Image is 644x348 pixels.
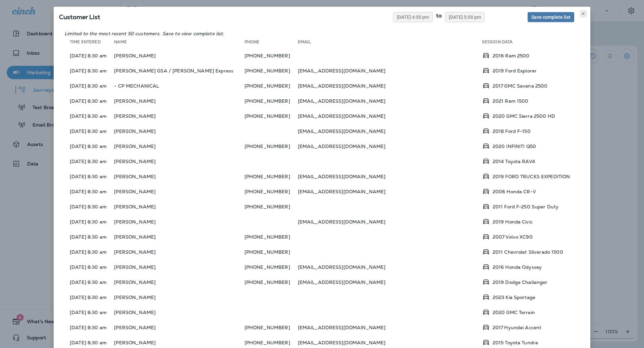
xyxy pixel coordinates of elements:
td: [DATE] 8:30 am [64,94,114,108]
p: 2006 Honda CR-V [493,189,536,194]
span: [DATE] 4:50 pm [397,15,429,19]
td: [EMAIL_ADDRESS][DOMAIN_NAME] [298,139,482,153]
td: [DATE] 8:30 am [64,154,114,168]
div: Vehicle [482,51,574,60]
td: [EMAIL_ADDRESS][DOMAIN_NAME] [298,275,482,289]
p: 2019 Ford Explorer [493,68,537,73]
p: 2017 GMC Savana 2500 [493,83,548,89]
td: [DATE] 8:30 am [64,215,114,229]
th: Phone [245,39,298,47]
td: [PERSON_NAME] [114,49,244,62]
th: Session Data [482,39,580,47]
p: 2020 GMC Terrain [493,310,535,315]
td: [DATE] 8:30 am [64,245,114,259]
p: 2015 Toyota Tundra [493,340,538,345]
td: [DATE] 8:30 am [64,124,114,138]
div: Vehicle [482,172,574,181]
td: [EMAIL_ADDRESS][DOMAIN_NAME] [298,64,482,78]
p: 2011 Chevrolet Silverado 1500 [493,249,563,255]
th: Email [298,39,482,47]
td: [DATE] 8:30 am [64,260,114,274]
td: [PHONE_NUMBER] [245,230,298,244]
div: Vehicle [482,112,574,120]
p: 2016 Honda Odyssey [493,264,542,270]
td: [PHONE_NUMBER] [245,320,298,334]
td: [EMAIL_ADDRESS][DOMAIN_NAME] [298,215,482,229]
td: [PERSON_NAME] [114,109,244,123]
td: [PERSON_NAME] [114,169,244,183]
td: [DATE] 8:30 am [64,139,114,153]
td: [PHONE_NUMBER] [245,275,298,289]
td: [PHONE_NUMBER] [245,109,298,123]
td: [EMAIL_ADDRESS][DOMAIN_NAME] [298,79,482,93]
td: [DATE] 8:30 am [64,230,114,244]
td: [EMAIL_ADDRESS][DOMAIN_NAME] [298,124,482,138]
td: [PERSON_NAME] [114,200,244,213]
div: Vehicle [482,338,574,347]
div: Vehicle [482,202,574,211]
div: Vehicle [482,293,574,301]
div: Vehicle [482,248,574,256]
span: Save complete list [531,15,571,19]
td: [EMAIL_ADDRESS][DOMAIN_NAME] [298,260,482,274]
td: [PHONE_NUMBER] [245,79,298,93]
p: 2020 GMC Sierra 2500 HD [493,113,555,119]
td: [DATE] 8:30 am [64,185,114,198]
div: Vehicle [482,323,574,332]
td: [PERSON_NAME] [114,230,244,244]
td: [PHONE_NUMBER] [245,64,298,78]
div: Vehicle [482,97,574,105]
p: 2011 Ford F-250 Super Duty [493,204,559,209]
p: 2019 Dodge Challenger [493,280,548,285]
td: [DATE] 8:30 am [64,169,114,183]
button: [DATE] 4:50 pm [393,12,433,22]
td: [PERSON_NAME] [114,94,244,108]
div: Vehicle [482,278,574,286]
div: Vehicle [482,127,574,135]
td: [PERSON_NAME] [114,320,244,334]
td: [DATE] 8:30 am [64,290,114,304]
td: [PHONE_NUMBER] [245,139,298,153]
div: Vehicle [482,217,574,226]
div: Vehicle [482,157,574,165]
em: Limited to the most recent 50 customers. Save to view complete list. [64,31,224,37]
td: [PHONE_NUMBER] [245,94,298,108]
span: [DATE] 5:00 pm [449,15,481,19]
td: [PERSON_NAME] [114,154,244,168]
td: [EMAIL_ADDRESS][DOMAIN_NAME] [298,185,482,198]
td: [EMAIL_ADDRESS][DOMAIN_NAME] [298,94,482,108]
td: [DATE] 8:30 am [64,64,114,78]
div: Vehicle [482,263,574,271]
td: [EMAIL_ADDRESS][DOMAIN_NAME] [298,169,482,183]
td: [PHONE_NUMBER] [245,260,298,274]
p: 2023 Kia Sportage [493,295,535,300]
td: [DATE] 8:30 am [64,305,114,319]
div: Vehicle [482,233,574,241]
p: 2014 Toyota RAV4 [493,159,535,164]
div: Vehicle [482,66,574,75]
td: [PHONE_NUMBER] [245,245,298,259]
button: Save complete list [528,12,574,22]
td: [PERSON_NAME] [114,260,244,274]
p: 2020 INFINITI Q50 [493,144,536,149]
p: 2021 Ram 1500 [493,98,529,104]
td: [PHONE_NUMBER] [245,169,298,183]
td: [PERSON_NAME] [114,185,244,198]
th: Name [114,39,244,47]
p: 2019 FORD TRUCKS EXPEDITION [493,174,570,179]
th: Time Entered [64,39,114,47]
div: Vehicle [482,187,574,196]
td: [PERSON_NAME] [114,139,244,153]
td: [EMAIL_ADDRESS][DOMAIN_NAME] [298,320,482,334]
div: to [433,12,445,22]
div: Vehicle [482,82,574,90]
td: [DATE] 8:30 am [64,200,114,213]
button: [DATE] 5:00 pm [445,12,485,22]
div: Vehicle [482,308,574,316]
td: [PERSON_NAME] [114,305,244,319]
td: [PERSON_NAME] [114,215,244,229]
p: 2018 Ford F-150 [493,129,531,134]
td: [DATE] 8:30 am [64,79,114,93]
p: 2007 Volvo XC90 [493,234,533,240]
td: [PHONE_NUMBER] [245,49,298,62]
